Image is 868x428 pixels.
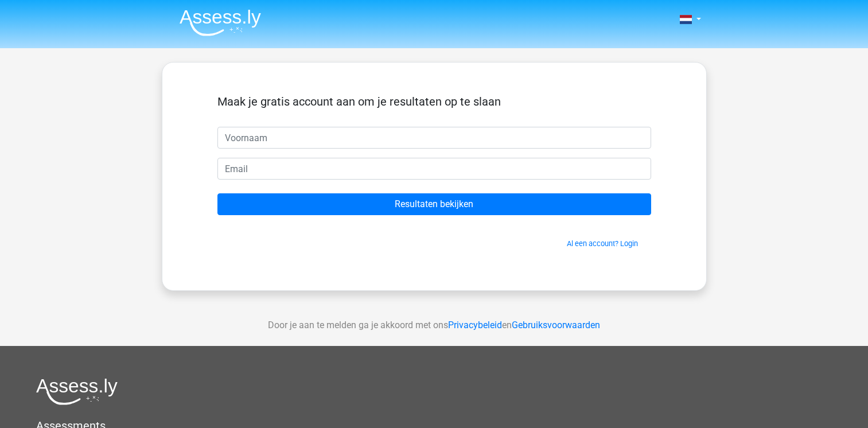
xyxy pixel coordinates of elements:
img: Assessly logo [36,378,118,405]
input: Resultaten bekijken [217,193,651,215]
input: Voornaam [217,127,651,149]
a: Privacybeleid [448,320,502,330]
h5: Maak je gratis account aan om je resultaten op te slaan [217,95,651,108]
a: Al een account? Login [567,239,638,248]
img: Assessly [180,9,261,36]
a: Gebruiksvoorwaarden [512,320,600,330]
input: Email [217,158,651,180]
